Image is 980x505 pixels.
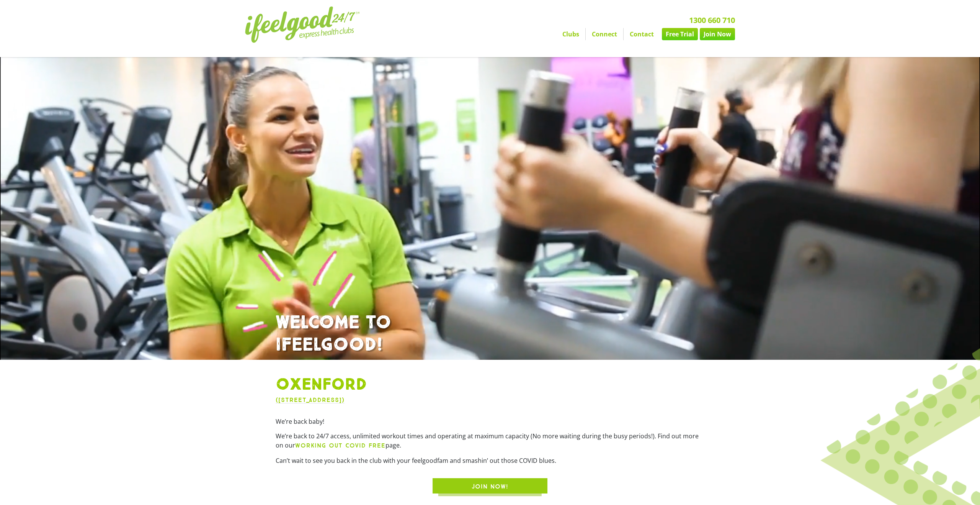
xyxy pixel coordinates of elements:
[276,396,345,403] a: ([STREET_ADDRESS])
[662,28,698,40] a: Free Trial
[276,375,704,395] h1: Oxenford
[295,442,385,449] b: WORKING OUT COVID FREE
[276,312,704,356] h1: WELCOME TO IFEELGOOD!
[419,28,735,40] nav: Menu
[276,456,704,465] p: Can’t wait to see you back in the club with your feelgoodfam and smashin’ out those COVID blues.
[624,28,660,40] a: Contact
[586,28,623,40] a: Connect
[556,28,585,40] a: Clubs
[433,478,547,494] a: JOIN NOW!
[472,482,508,491] span: JOIN NOW!
[276,431,704,450] p: We’re back to 24/7 access, unlimited workout times and operating at maximum capacity (No more wai...
[276,417,704,426] p: We’re back baby!
[700,28,735,40] a: Join Now
[295,441,385,449] a: WORKING OUT COVID FREE
[689,15,735,25] a: 1300 660 710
